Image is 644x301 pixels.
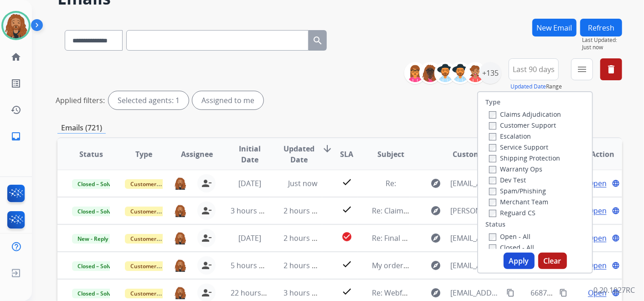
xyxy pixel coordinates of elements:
span: Open [588,233,607,244]
span: SLA [340,149,353,160]
span: 22 hours ago [231,288,276,298]
mat-icon: explore [430,233,441,244]
span: My order [PERSON_NAME] [372,260,462,270]
span: Last 90 days [513,67,555,71]
span: [EMAIL_ADDRESS][DOMAIN_NAME] [450,233,501,244]
span: Customer [453,149,488,160]
label: Shipping Protection [489,154,560,162]
span: Subject [377,149,404,160]
mat-icon: check [341,286,352,297]
mat-icon: check [341,204,352,215]
span: Assignee [181,149,213,160]
span: Open [588,178,607,189]
span: [EMAIL_ADDRESS][DOMAIN_NAME] [450,287,501,298]
span: Customer Support [125,289,184,298]
span: Closed – Solved [72,261,123,271]
input: Service Support [489,144,496,151]
span: Range [510,83,562,90]
span: [EMAIL_ADDRESS][DOMAIN_NAME] [450,178,501,189]
img: agent-avatar [174,286,186,300]
mat-icon: inbox [10,131,21,142]
span: Open [588,205,607,216]
button: Clear [538,253,567,269]
img: agent-avatar [174,232,186,245]
p: Emails (721) [57,122,106,134]
span: Just now [288,178,317,188]
span: 2 hours ago [284,233,325,243]
img: agent-avatar [174,204,186,218]
span: Just now [582,44,622,51]
span: 2 hours ago [284,260,325,270]
span: Closed – Solved [72,179,123,189]
mat-icon: person_remove [201,178,212,189]
div: Assigned to me [192,91,263,109]
span: [DATE] [238,233,261,243]
mat-icon: menu [577,64,587,75]
button: New Email [532,19,577,36]
span: Open [588,260,607,271]
span: Closed – Solved [72,207,123,216]
label: Closed - All [489,243,534,252]
input: Merchant Team [489,199,496,206]
input: Escalation [489,133,496,140]
label: Claims Adjudication [489,110,561,119]
div: Selected agents: 1 [108,91,189,109]
span: Updated Date [284,143,315,165]
span: Re: [386,178,396,188]
mat-icon: language [612,207,620,215]
span: 2 hours ago [284,206,325,216]
mat-icon: check_circle [341,231,352,242]
span: Open [588,287,607,298]
label: Dev Test [489,176,526,184]
img: agent-avatar [174,177,186,190]
label: Open - All [489,232,531,241]
span: Initial Date [231,143,268,165]
img: avatar [3,13,29,38]
label: Escalation [489,132,531,140]
mat-icon: language [612,261,620,270]
button: Last 90 days [509,58,559,80]
mat-icon: language [612,179,620,187]
mat-icon: arrow_downward [322,143,333,154]
input: Closed - All [489,244,496,252]
mat-icon: content_copy [559,289,567,297]
button: Apply [504,253,535,269]
span: Re: Claim Information Request [372,206,476,216]
input: Open - All [489,234,496,241]
span: Re: Webform from [EMAIL_ADDRESS][DOMAIN_NAME] on [DATE] [372,288,591,298]
label: Merchant Team [489,197,548,206]
p: Applied filters: [56,95,105,106]
mat-icon: explore [430,260,441,271]
mat-icon: language [612,234,620,242]
mat-icon: history [10,104,21,115]
button: Updated Date [510,83,546,90]
label: Reguard CS [489,208,536,217]
label: Customer Support [489,121,556,130]
input: Reguard CS [489,210,496,217]
span: Re: Final Attempt for Additional Information [372,233,522,243]
span: Customer Support [125,207,184,216]
mat-icon: person_remove [201,260,212,271]
mat-icon: check [341,259,352,270]
mat-icon: check [341,176,352,187]
span: [EMAIL_ADDRESS][DOMAIN_NAME] [450,260,501,271]
span: Customer Support [125,234,184,244]
mat-icon: person_remove [201,287,212,298]
input: Claims Adjudication [489,111,496,119]
img: agent-avatar [174,259,186,272]
label: Service Support [489,143,548,151]
div: +135 [479,62,501,84]
mat-icon: search [312,35,323,46]
span: Type [135,149,152,160]
mat-icon: person_remove [201,233,212,244]
input: Warranty Ops [489,166,496,173]
p: 0.20.1027RC [593,285,635,296]
label: Spam/Phishing [489,187,546,195]
span: New - Reply [72,234,113,244]
label: Status [485,220,505,229]
label: Warranty Ops [489,165,542,173]
span: 5 hours ago [231,260,272,270]
span: Last Updated: [582,36,622,44]
button: Refresh [580,19,622,36]
label: Type [485,98,500,107]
